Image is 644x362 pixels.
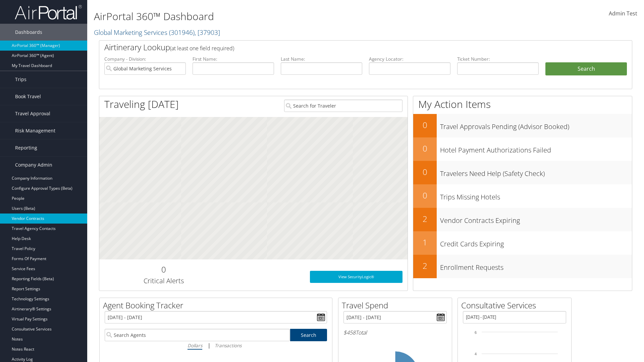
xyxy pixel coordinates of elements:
h2: 0 [413,166,437,178]
label: Agency Locator: [369,56,450,62]
h3: Credit Cards Expiring [440,236,632,249]
h3: Vendor Contracts Expiring [440,213,632,225]
label: Company - Division: [104,56,186,62]
h2: 1 [413,237,437,248]
h2: Airtinerary Lookup [104,42,583,53]
label: First Name: [193,56,274,62]
i: Transactions [215,342,241,349]
span: (at least one field required) [170,45,234,52]
h2: 0 [413,190,437,201]
a: 0Hotel Payment Authorizations Failed [413,137,632,161]
h1: Traveling [DATE] [104,97,179,111]
span: Travel Approval [15,105,50,122]
a: Admin Test [609,3,637,24]
span: Trips [15,71,26,88]
h2: 0 [413,143,437,154]
a: Global Marketing Services [94,28,220,37]
h3: Travel Approvals Pending (Advisor Booked) [440,119,632,131]
h6: Total [343,329,447,336]
div: | [105,341,327,350]
input: Search Agents [105,329,290,341]
h2: 2 [413,213,437,225]
label: Ticket Number: [457,56,539,62]
span: Book Travel [15,88,41,105]
h2: 0 [413,119,437,131]
span: Company Admin [15,157,52,173]
h1: My Action Items [413,97,632,111]
h2: 2 [413,260,437,271]
h3: Hotel Payment Authorizations Failed [440,142,632,155]
a: Search [290,329,327,341]
h1: AirPortal 360™ Dashboard [94,9,456,23]
a: 0Travel Approvals Pending (Advisor Booked) [413,114,632,137]
img: airportal-logo.png [15,4,82,20]
i: Dollars [187,342,202,349]
h2: Consultative Services [461,300,571,311]
h2: 0 [104,264,223,275]
a: 0Trips Missing Hotels [413,184,632,208]
a: 0Travelers Need Help (Safety Check) [413,161,632,184]
a: 1Credit Cards Expiring [413,231,632,255]
a: 2Vendor Contracts Expiring [413,208,632,231]
input: Search for Traveler [284,100,402,112]
h3: Travelers Need Help (Safety Check) [440,166,632,178]
tspan: 6 [475,330,477,335]
h3: Critical Alerts [104,276,223,286]
a: View SecurityLogic® [310,271,402,283]
span: Admin Test [609,10,637,17]
span: Reporting [15,139,37,156]
h2: Agent Booking Tracker [103,300,332,311]
span: $458 [343,329,356,336]
span: Risk Management [15,122,55,139]
tspan: 4 [475,352,477,356]
h2: Travel Spend [342,300,452,311]
h3: Enrollment Requests [440,259,632,272]
a: 2Enrollment Requests [413,255,632,278]
label: Last Name: [281,56,362,62]
span: , [ 37903 ] [195,28,220,37]
button: Search [545,62,627,76]
span: ( 301946 ) [169,28,195,37]
h3: Trips Missing Hotels [440,189,632,202]
span: Dashboards [15,24,42,41]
